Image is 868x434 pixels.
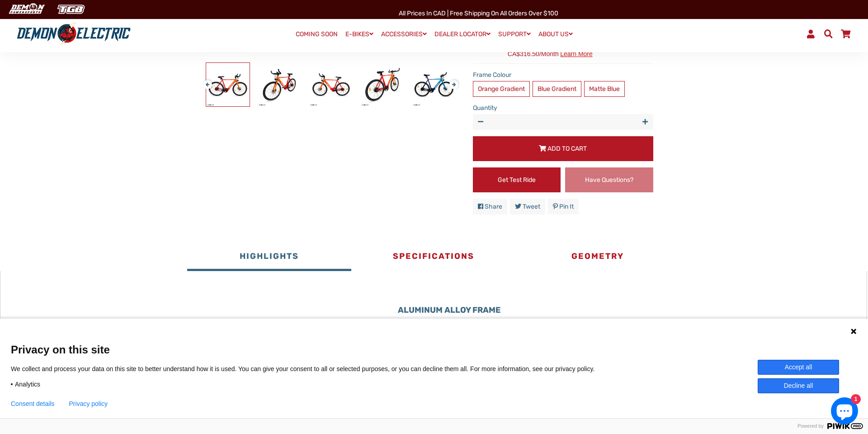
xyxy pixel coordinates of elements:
a: E-BIKES [342,28,377,41]
button: Geometry [516,244,680,271]
button: Add to Cart [473,136,653,161]
a: COMING SOON [292,28,341,41]
label: Frame Colour [473,70,653,80]
button: Increase item quantity by one [637,114,653,130]
span: Analytics [15,380,40,388]
label: Orange Gradient [473,81,530,97]
span: Add to Cart [547,145,587,153]
a: Privacy policy [69,400,108,407]
span: Privacy on this site [11,343,857,356]
button: Accept all [758,360,839,375]
button: Highlights [187,244,351,271]
img: 6ix City eBike - Demon Electric [361,63,404,106]
img: Demon Electric [5,2,48,17]
a: DEALER LOCATOR [431,28,494,41]
button: Specifications [351,244,515,271]
a: Get Test Ride [473,167,561,192]
h3: ALUMINUM ALLOY FRAME [398,305,680,315]
a: ACCESSORIES [378,28,430,41]
span: Share [485,203,502,210]
a: Have Questions? [565,167,653,192]
inbox-online-store-chat: Shopify online store chat [828,397,861,427]
button: Consent details [11,400,55,407]
button: Next [449,76,455,86]
label: Blue Gradient [533,81,581,97]
img: Demon Electric logo [14,22,134,46]
span: Pin it [559,203,574,210]
button: Decline all [758,378,839,393]
input: quantity [473,114,653,130]
label: Quantity [473,103,653,113]
label: Matte Blue [584,81,625,97]
button: Previous [203,76,208,86]
img: 6ix City eBike - Demon Electric [206,63,250,106]
span: $1,899.00 [508,40,593,57]
img: TGB Canada [52,2,90,17]
img: 6ix City eBike - Demon Electric [412,63,456,106]
img: 6ix City eBike - Demon Electric [258,63,301,106]
span: Tweet [523,203,540,210]
span: Powered by [794,423,827,429]
img: 6ix City eBike - Demon Electric [309,63,353,106]
a: SUPPORT [495,28,534,41]
a: ABOUT US [535,28,576,41]
p: We collect and process your data on this site to better understand how it is used. You can give y... [11,365,608,373]
button: Reduce item quantity by one [473,114,489,130]
span: All Prices in CAD | Free shipping on all orders over $100 [399,10,558,17]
